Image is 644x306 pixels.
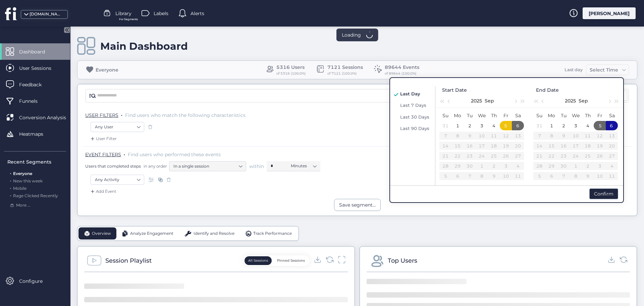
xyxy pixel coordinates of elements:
[13,178,43,183] span: New this week
[613,94,621,107] button: Next year (Control + right)
[19,277,53,285] span: Configure
[535,122,543,130] div: 31
[125,112,246,118] span: Find users who match the following characteristics
[92,230,111,237] span: Overview
[519,94,527,107] button: Next year (Control + right)
[445,94,453,107] button: Previous month (PageUp)
[130,230,173,237] span: Analyze Engagement
[488,111,500,121] th: Thu
[502,122,510,130] div: 5
[485,94,494,107] button: Sep
[95,175,140,185] nz-select-item: Any Activity
[85,151,121,158] span: EVENT FILTERS
[583,7,636,19] div: [PERSON_NAME]
[539,94,547,107] button: Previous month (PageUp)
[594,121,606,131] td: 2025-09-05
[89,135,117,142] div: User Filter
[464,111,476,121] th: Tue
[191,10,204,17] span: Alerts
[589,188,618,199] div: Confirm
[128,151,221,158] span: Find users who performed these events
[19,64,61,72] span: User Sessions
[594,111,606,121] th: Fri
[500,111,512,121] th: Fri
[85,112,118,118] span: USER FILTERS
[253,230,292,237] span: Track Performance
[512,111,524,121] th: Sat
[19,48,55,55] span: Dashboard
[388,256,417,265] div: Top Users
[95,122,140,132] nz-select-item: Any User
[605,94,613,107] button: Next month (PageDown)
[596,122,604,130] div: 5
[442,86,467,94] span: Start Date
[512,94,519,107] button: Next month (PageDown)
[512,121,524,131] td: 2025-09-06
[124,150,125,157] span: .
[570,111,582,121] th: Wed
[10,177,11,183] span: .
[154,10,168,17] span: Labels
[572,122,580,130] div: 3
[10,184,11,191] span: .
[173,161,242,171] nz-select-item: In a single session
[100,40,188,52] div: Main Dashboard
[584,122,592,130] div: 4
[547,122,555,130] div: 1
[19,114,76,121] span: Conversion Analysis
[245,256,272,265] button: All Sessions
[291,161,316,171] nz-select-item: Minutes
[471,94,482,107] button: 2025
[30,11,63,17] div: [DOMAIN_NAME]
[342,31,361,39] span: Loading
[438,94,445,107] button: Last year (Control + left)
[559,122,568,130] div: 2
[545,111,557,121] th: Mon
[453,122,462,130] div: 1
[451,111,464,121] th: Mon
[13,171,32,176] span: Everyone
[439,111,451,121] th: Sun
[500,121,512,131] td: 2025-09-05
[579,94,588,107] button: Sep
[557,111,570,121] th: Tue
[85,163,141,169] span: Users that completed steps
[533,121,545,131] td: 2025-08-31
[490,122,498,130] div: 4
[13,193,58,198] span: Rage Clicked Recently
[105,256,152,265] div: Session Playlist
[273,256,309,265] button: Pinned Sessions
[89,188,116,195] div: Add Event
[10,192,11,198] span: .
[570,121,582,131] td: 2025-09-03
[536,86,559,94] span: End Date
[557,121,570,131] td: 2025-09-02
[19,81,52,88] span: Feedback
[532,94,539,107] button: Last year (Control + left)
[533,111,545,121] th: Sun
[19,130,53,138] span: Heatmaps
[466,122,474,130] div: 2
[121,111,122,118] span: .
[606,111,618,121] th: Sat
[400,126,429,131] span: Last 90 Days
[10,170,11,176] span: .
[249,163,264,170] span: within
[476,111,488,121] th: Wed
[514,122,522,130] div: 6
[142,163,167,169] span: in any order
[19,97,48,105] span: Funnels
[400,102,426,108] span: Last 7 Days
[545,121,557,131] td: 2025-09-01
[119,17,138,21] span: For Segments
[606,121,618,131] td: 2025-09-06
[194,230,234,237] span: Identify and Resolve
[7,158,66,166] div: Recent Segments
[16,202,31,209] span: More ...
[582,121,594,131] td: 2025-09-04
[565,94,576,107] button: 2025
[464,121,476,131] td: 2025-09-02
[339,201,376,209] div: Save segment...
[478,122,486,130] div: 3
[476,121,488,131] td: 2025-09-03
